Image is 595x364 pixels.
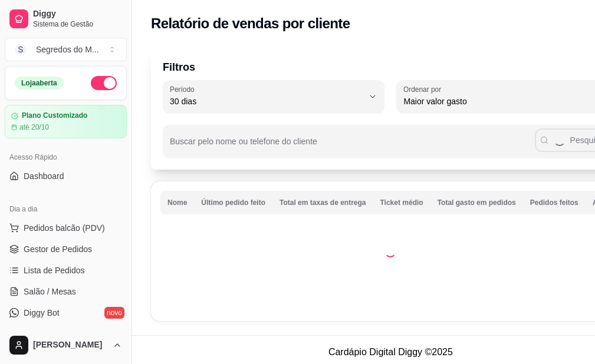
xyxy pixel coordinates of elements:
span: Lista de Pedidos [24,264,85,276]
article: até 20/10 [19,123,49,132]
span: [PERSON_NAME] [33,340,108,350]
span: Dashboard [24,170,64,182]
article: Plano Customizado [22,111,87,120]
a: Salão / Mesas [5,282,127,301]
input: Buscar pelo nome ou telefone do cliente [170,140,535,152]
div: Dia a dia [5,200,127,219]
div: Acesso Rápido [5,148,127,167]
span: 30 dias [170,95,363,107]
label: Ordenar por [403,84,445,94]
button: Select a team [5,38,127,61]
a: Dashboard [5,167,127,186]
button: Pedidos balcão (PDV) [5,219,127,237]
div: Loading [384,246,396,257]
span: Pedidos balcão (PDV) [24,222,105,234]
a: Plano Customizadoaté 20/10 [5,105,127,138]
span: Diggy [33,9,122,19]
a: Diggy Botnovo [5,303,127,322]
span: Salão / Mesas [24,286,76,297]
label: Período [170,84,198,94]
a: KDS [5,325,127,343]
a: Lista de Pedidos [5,261,127,280]
span: Gestor de Pedidos [24,243,92,255]
button: [PERSON_NAME] [5,331,127,359]
a: Gestor de Pedidos [5,240,127,259]
h2: Relatório de vendas por cliente [151,14,350,33]
a: DiggySistema de Gestão [5,5,127,33]
button: Alterar Status [91,76,117,90]
span: Diggy Bot [24,307,60,319]
div: Loja aberta [15,77,64,90]
div: Segredos do M ... [36,44,99,55]
span: S [15,44,27,55]
button: Período30 dias [163,80,384,113]
span: Sistema de Gestão [33,19,122,29]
